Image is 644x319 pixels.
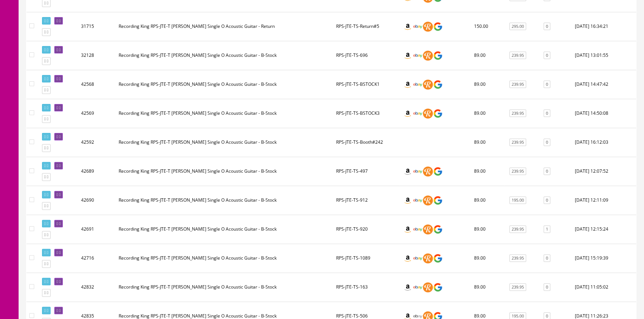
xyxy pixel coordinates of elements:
[471,99,505,128] td: 89.00
[413,224,423,234] img: ebay
[572,244,636,273] td: 2025-06-25 15:19:39
[544,167,550,175] a: 0
[433,253,443,263] img: google_shopping
[471,12,505,41] td: 150.00
[333,215,400,244] td: RPS-JTE-TS-920
[471,157,505,186] td: 89.00
[423,166,433,176] img: reverb
[509,139,526,146] a: 239.95
[78,215,116,244] td: 42691
[333,70,400,99] td: RPS-JTE-TS-BSTOCK1
[403,22,413,32] img: amazon
[413,253,423,263] img: ebay
[433,195,443,205] img: google_shopping
[78,70,116,99] td: 42568
[78,157,116,186] td: 42689
[433,282,443,292] img: google_shopping
[403,195,413,205] img: amazon
[471,128,505,157] td: 89.00
[78,273,116,302] td: 42832
[572,273,636,302] td: 2025-07-02 11:05:02
[333,12,400,41] td: RPS-JTE-TS-Return#5
[572,99,636,128] td: 2025-06-17 14:50:08
[509,81,526,88] a: 239.95
[544,283,550,291] a: 0
[433,166,443,176] img: google_shopping
[471,186,505,215] td: 89.00
[116,273,333,302] td: Recording King RPS-JTE-T Justin Townes Earle Single O Acoustic Guitar - B-Stock
[413,166,423,176] img: ebay
[333,99,400,128] td: RPS-JTE-TS-BSTOCK3
[544,110,550,117] a: 0
[471,41,505,70] td: 89.00
[78,99,116,128] td: 42569
[116,157,333,186] td: Recording King RPS-JTE-T Justin Townes Earle Single O Acoustic Guitar - B-Stock
[509,283,526,291] a: 239.95
[572,12,636,41] td: 2022-10-18 16:34:21
[544,81,550,88] a: 0
[544,254,550,262] a: 0
[423,195,433,205] img: reverb
[78,128,116,157] td: 42592
[403,51,413,61] img: amazon
[403,253,413,263] img: amazon
[572,157,636,186] td: 2025-06-24 12:07:52
[423,22,433,32] img: reverb
[423,108,433,118] img: reverb
[423,224,433,234] img: reverb
[116,215,333,244] td: Recording King RPS-JTE-T Justin Townes Earle Single O Acoustic Guitar - B-Stock
[544,225,550,233] a: 1
[78,186,116,215] td: 42690
[116,41,333,70] td: Recording King RPS-JTE-T Justin Townes Earle Single O Acoustic Guitar - B-Stock
[78,41,116,70] td: 32128
[116,244,333,273] td: Recording King RPS-JTE-T Justin Townes Earle Single O Acoustic Guitar - B-Stock
[423,51,433,61] img: reverb
[544,23,550,30] a: 0
[509,196,526,204] a: 195.00
[433,51,443,61] img: google_shopping
[78,244,116,273] td: 42716
[509,52,526,59] a: 239.95
[544,52,550,59] a: 0
[509,254,526,262] a: 239.95
[471,244,505,273] td: 89.00
[509,110,526,117] a: 239.95
[509,23,526,30] a: 295.00
[572,186,636,215] td: 2025-06-24 12:11:09
[403,108,413,118] img: amazon
[403,282,413,292] img: amazon
[333,273,400,302] td: RPS-JTE-TS-163
[333,41,400,70] td: RPS-JTE-TS-696
[403,79,413,89] img: amazon
[333,128,400,157] td: RPS-JTE-TS-Booth#242
[433,22,443,32] img: google_shopping
[116,12,333,41] td: Recording King RPS-JTE-T Justin Townes Earle Single O Acoustic Guitar - Return
[433,108,443,118] img: google_shopping
[471,273,505,302] td: 89.00
[403,224,413,234] img: amazon
[572,215,636,244] td: 2025-06-24 12:15:24
[116,99,333,128] td: Recording King RPS-JTE-T Justin Townes Earle Single O Acoustic Guitar - B-Stock
[333,244,400,273] td: RPS-JTE-TS-1089
[413,282,423,292] img: ebay
[509,225,526,233] a: 239.95
[333,157,400,186] td: RPS-JTE-TS-497
[509,167,526,175] a: 239.95
[116,128,333,157] td: Recording King RPS-JTE-T Justin Townes Earle Single O Acoustic Guitar - B-Stock
[413,22,423,32] img: ebay
[116,186,333,215] td: Recording King RPS-JTE-T Justin Townes Earle Single O Acoustic Guitar - B-Stock
[423,282,433,292] img: reverb
[544,196,550,204] a: 0
[433,224,443,234] img: google_shopping
[333,186,400,215] td: RPS-JTE-TS-912
[413,108,423,118] img: ebay
[572,70,636,99] td: 2025-06-17 14:47:42
[471,70,505,99] td: 89.00
[413,195,423,205] img: ebay
[413,51,423,61] img: ebay
[544,139,550,146] a: 0
[471,215,505,244] td: 89.00
[572,128,636,157] td: 2025-06-18 16:12:03
[423,79,433,89] img: reverb
[572,41,636,70] td: 2022-10-25 13:01:55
